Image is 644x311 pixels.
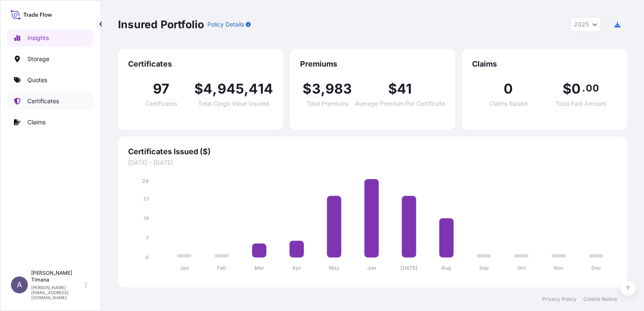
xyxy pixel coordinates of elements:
span: 0 [572,82,581,96]
button: Year Selector [570,17,601,32]
tspan: 0 [145,254,149,260]
span: Certificates [145,101,177,107]
a: Cookie Notice [583,296,617,303]
p: Policy Details [207,20,244,29]
p: Insured Portfolio [118,18,204,31]
span: 983 [325,82,352,96]
span: Certificates [128,59,273,69]
p: Certificates [27,97,59,105]
a: Claims [7,114,94,131]
span: , [321,82,325,96]
tspan: Nov [554,265,564,271]
span: Total Paid Amount [555,101,606,107]
span: $ [194,82,203,96]
tspan: Feb [217,265,226,271]
span: 3 [312,82,321,96]
tspan: Jun [367,265,376,271]
span: , [212,82,217,96]
tspan: 7 [146,235,149,241]
span: . [582,85,585,91]
tspan: May [329,265,340,271]
span: Total Cargo Value Insured [198,101,269,107]
span: A [17,281,22,289]
a: Storage [7,51,94,67]
span: Certificates Issued ($) [128,147,617,157]
tspan: Aug [441,265,451,271]
span: Claims [472,59,617,69]
span: 41 [397,82,412,96]
span: 2025 [574,20,589,29]
p: Claims [27,118,46,126]
tspan: Dec [591,265,601,271]
span: $ [303,82,311,96]
span: Average Premium Per Certificate [355,101,445,107]
span: 945 [217,82,244,96]
span: Premiums [300,59,445,69]
span: [DATE] - [DATE] [128,158,617,167]
p: Quotes [27,76,47,84]
tspan: Oct [517,265,526,271]
span: 97 [153,82,169,96]
span: 4 [203,82,212,96]
tspan: Mar [255,265,264,271]
p: Storage [27,55,49,63]
a: Certificates [7,93,94,110]
tspan: [DATE] [400,265,418,271]
tspan: 21 [143,196,149,202]
p: [PERSON_NAME] Timana [31,270,83,283]
span: 00 [586,85,598,91]
p: Insights [27,34,49,42]
a: Privacy Policy [542,296,577,303]
tspan: Jan [180,265,189,271]
span: Claims Raised [489,101,528,107]
span: $ [563,82,572,96]
span: 414 [249,82,273,96]
tspan: Apr [292,265,301,271]
span: 0 [504,82,513,96]
tspan: 14 [143,215,149,221]
a: Insights [7,29,94,46]
tspan: Sep [479,265,489,271]
a: Quotes [7,72,94,88]
tspan: 28 [142,178,149,184]
p: [PERSON_NAME][EMAIL_ADDRESS][DOMAIN_NAME] [31,285,83,300]
span: , [244,82,249,96]
span: $ [388,82,397,96]
span: Total Premiums [306,101,349,107]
